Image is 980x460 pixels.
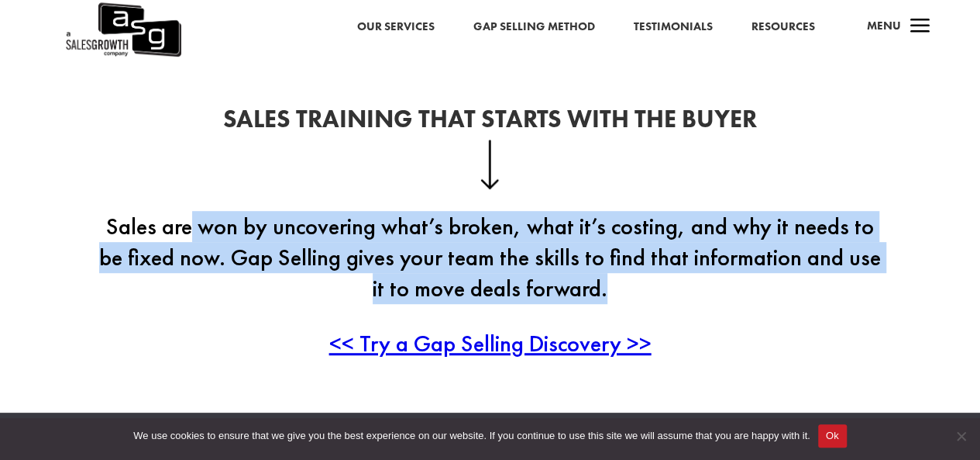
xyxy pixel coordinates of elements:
span: Menu [866,18,900,33]
span: a [904,12,935,43]
span: We use cookies to ensure that we give you the best experience on our website. If you continue to ... [133,428,810,444]
h2: Sales Training That Starts With the Buyer [98,107,882,140]
a: << Try a Gap Selling Discovery >> [329,328,652,358]
img: down-arrow [480,140,500,189]
a: Testimonials [633,17,712,37]
span: No [953,428,968,444]
p: Sales are won by uncovering what’s broken, what it’s costing, and why it needs to be fixed now. G... [98,211,882,328]
a: Our Services [356,17,434,37]
button: Ok [818,424,847,448]
a: Gap Selling Method [473,17,594,37]
a: Resources [751,17,814,37]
